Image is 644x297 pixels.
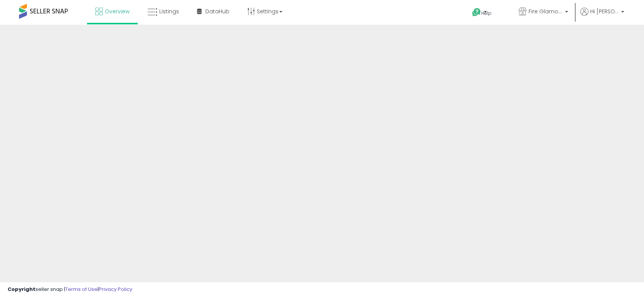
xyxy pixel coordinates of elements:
[466,2,506,25] a: Help
[580,8,624,25] a: Hi [PERSON_NAME]
[65,286,98,293] a: Terms of Use
[159,8,179,15] span: Listings
[472,8,481,17] i: Get Help
[205,8,229,15] span: DataHub
[8,286,35,293] strong: Copyright
[99,286,132,293] a: Privacy Policy
[8,286,132,293] div: seller snap | |
[529,8,563,15] span: Fire Glamour-[GEOGRAPHIC_DATA]
[481,10,492,16] span: Help
[590,8,619,15] span: Hi [PERSON_NAME]
[105,8,130,15] span: Overview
